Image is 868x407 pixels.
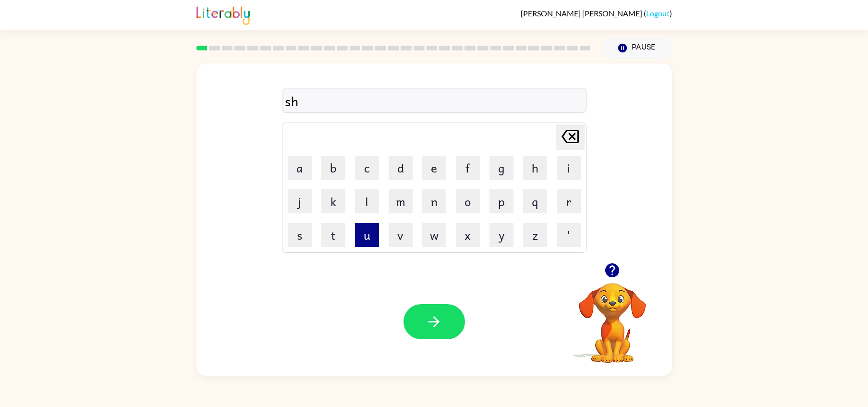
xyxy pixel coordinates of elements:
button: k [321,189,345,213]
button: ' [557,223,581,247]
button: i [557,156,581,180]
video: Your browser must support playing .mp4 files to use Literably. Please try using another browser. [564,268,660,364]
button: q [523,189,547,213]
button: y [489,223,513,247]
button: x [456,223,480,247]
button: g [489,156,513,180]
button: f [456,156,480,180]
img: Literably [196,4,250,25]
button: n [422,189,446,213]
div: ( ) [521,9,672,18]
button: o [456,189,480,213]
button: m [389,189,413,213]
button: w [422,223,446,247]
button: b [321,156,345,180]
button: Pause [602,37,672,59]
button: d [389,156,413,180]
span: [PERSON_NAME] [PERSON_NAME] [521,9,644,18]
button: c [355,156,379,180]
button: t [321,223,345,247]
button: j [288,189,312,213]
button: a [288,156,312,180]
button: h [523,156,547,180]
button: e [422,156,446,180]
button: l [355,189,379,213]
button: p [489,189,513,213]
a: Logout [646,9,670,18]
div: sh [285,91,584,111]
button: z [523,223,547,247]
button: r [557,189,581,213]
button: u [355,223,379,247]
button: v [389,223,413,247]
button: s [288,223,312,247]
